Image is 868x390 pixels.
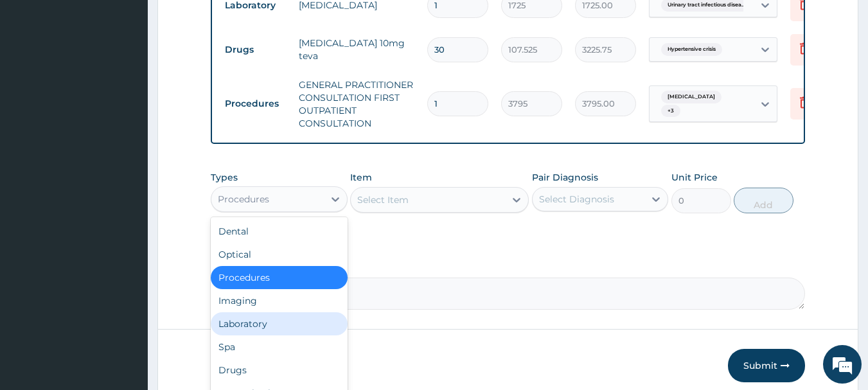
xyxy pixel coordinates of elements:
[67,72,216,89] div: Chat with us now
[671,171,718,184] label: Unit Price
[6,256,245,301] textarea: Type your message and hit 'Enter'
[211,312,348,335] div: Laboratory
[661,91,722,103] span: [MEDICAL_DATA]
[734,188,793,213] button: Add
[211,172,238,183] label: Types
[211,335,348,359] div: Spa
[661,43,722,56] span: Hypertensive crisis
[539,193,614,206] div: Select Diagnosis
[75,114,177,244] span: We're online!
[211,266,348,289] div: Procedures
[728,349,805,382] button: Submit
[292,30,421,69] td: [MEDICAL_DATA] 10mg teva
[211,289,348,312] div: Imaging
[211,220,348,243] div: Dental
[218,92,292,116] td: Procedures
[357,193,409,206] div: Select Item
[24,64,52,96] img: d_794563401_company_1708531726252_794563401
[292,72,421,136] td: GENERAL PRACTITIONER CONSULTATION FIRST OUTPATIENT CONSULTATION
[211,6,242,37] div: Minimize live chat window
[211,359,348,382] div: Drugs
[661,105,680,118] span: + 3
[218,193,269,206] div: Procedures
[532,171,598,184] label: Pair Diagnosis
[350,171,372,184] label: Item
[218,38,292,62] td: Drugs
[211,243,348,266] div: Optical
[211,260,806,270] label: Comment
